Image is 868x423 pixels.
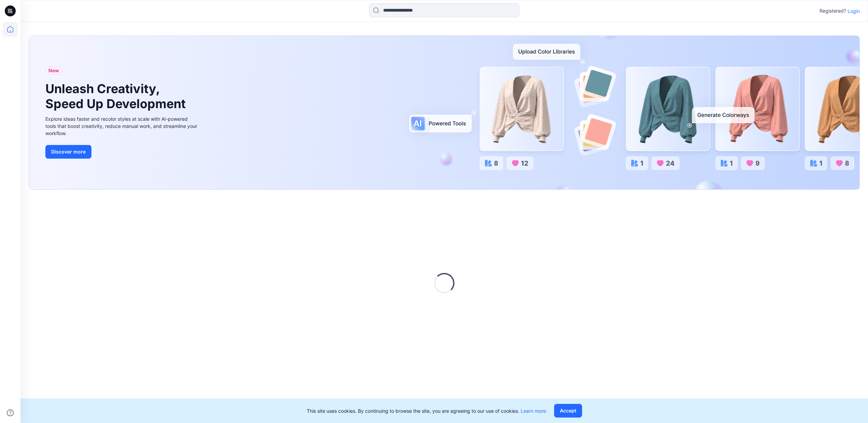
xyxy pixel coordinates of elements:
[45,115,199,137] div: Explore ideas faster and recolor styles at scale with AI-powered tools that boost creativity, red...
[848,8,860,15] p: Login
[521,408,546,414] a: Learn more
[45,145,199,159] a: Discover more
[48,67,59,75] span: New
[45,82,189,111] h1: Unleash Creativity, Speed Up Development
[307,407,546,414] p: This site uses cookies. By continuing to browse the site, you are agreeing to our use of cookies.
[820,7,846,15] p: Registered?
[45,145,91,159] button: Discover more
[554,404,582,418] button: Accept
